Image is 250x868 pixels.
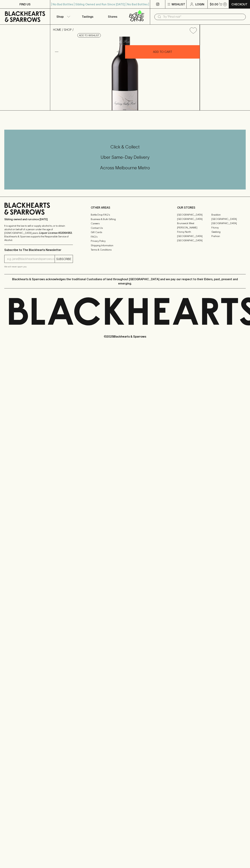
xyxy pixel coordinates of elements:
a: [PERSON_NAME] [177,225,211,230]
input: Try "Pinot noir" [163,14,243,20]
a: Terms & Conditions [91,248,159,252]
p: $0.00 [210,2,218,6]
img: 31123.png [50,37,200,110]
p: SUBSCRIBE [56,257,71,261]
a: Shipping Information [91,243,159,248]
a: Geelong [211,230,246,234]
a: Tastings [75,9,100,24]
p: It is against the law to sell or supply alcohol to, or to obtain alcohol on behalf of a person un... [4,224,73,242]
a: Privacy Policy [91,239,159,243]
p: Login [195,2,204,6]
a: Bottle Drop FAQ's [91,213,159,217]
button: Shop [50,9,75,24]
input: e.g. jane@blackheartsandsparrows.com.au [7,256,55,262]
button: SUBSCRIBE [55,255,73,263]
p: OUR STORES [177,205,246,210]
a: SHOP [64,28,72,31]
a: Gift Cards [91,230,159,235]
a: Prahran [211,234,246,238]
button: Add to wishlist [188,26,198,35]
h5: Click & Collect [4,144,246,150]
a: [GEOGRAPHIC_DATA] [177,217,211,221]
p: Checkout [231,2,247,6]
a: Business & Bulk Gifting [91,217,159,221]
a: [GEOGRAPHIC_DATA] [177,213,211,217]
button: Add to wishlist [77,33,101,38]
p: 0 [224,3,226,5]
a: Careers [91,221,159,226]
a: Braddon [211,213,246,217]
p: Tastings [82,14,93,19]
button: ADD TO CART [125,45,200,59]
a: Stores [100,9,125,24]
a: [GEOGRAPHIC_DATA] [211,217,246,221]
h5: Uber Same-Day Delivery [4,154,246,160]
a: [GEOGRAPHIC_DATA] [177,238,211,243]
p: We will never spam you [4,265,73,268]
a: HOME [53,28,61,31]
a: Fitzroy [211,225,246,230]
a: [GEOGRAPHIC_DATA] [177,234,211,238]
p: ADD TO CART [153,50,172,54]
p: FIND US [19,2,31,6]
p: Blackhearts & Sparrows acknowledges the traditional Custodians of land throughout [GEOGRAPHIC_DAT... [7,277,243,286]
p: Stores [108,14,117,19]
p: Sibling owned and run since [DATE] [4,218,73,221]
a: Fitzroy North [177,230,211,234]
a: Brunswick West [177,221,211,225]
a: FAQ's [91,235,159,239]
a: [GEOGRAPHIC_DATA] [211,221,246,225]
p: Wishlist [172,2,185,6]
p: Shop [56,14,64,19]
p: Subscribe to The Blackhearts Newsletter [4,248,73,252]
h5: Across Melbourne Metro [4,165,246,171]
a: Contact Us [91,226,159,230]
div: Call to action block [4,130,246,189]
strong: Liquor License #32064953 [39,231,72,234]
p: OTHER AREAS [91,205,159,210]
